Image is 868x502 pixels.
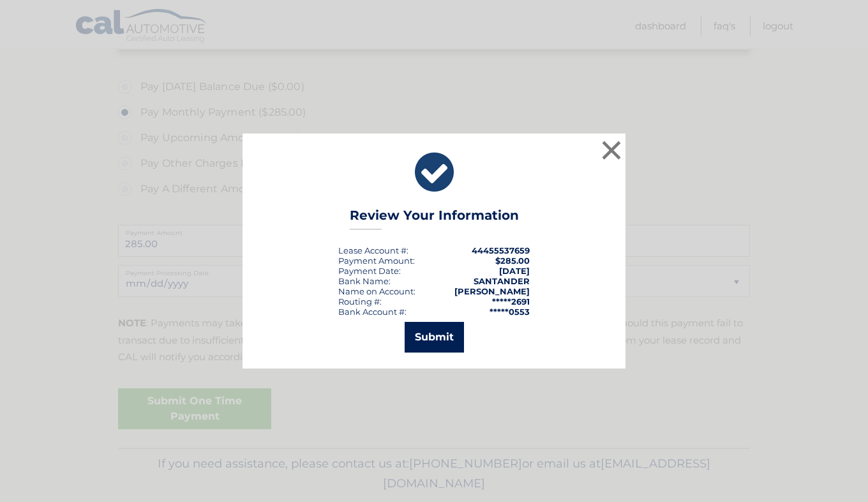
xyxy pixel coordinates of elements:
strong: [PERSON_NAME] [454,286,530,296]
div: Routing #: [338,296,382,307]
div: Payment Amount: [338,255,415,266]
span: Payment Date [338,266,399,276]
strong: SANTANDER [474,276,530,286]
div: : [338,266,401,276]
div: Bank Account #: [338,307,407,317]
button: Submit [405,322,464,353]
div: Lease Account #: [338,245,408,255]
h3: Review Your Information [350,208,519,230]
span: [DATE] [499,266,530,276]
button: × [599,137,624,163]
span: $285.00 [495,255,530,266]
strong: 44455537659 [472,245,530,255]
div: Name on Account: [338,286,415,296]
div: Bank Name: [338,276,391,286]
